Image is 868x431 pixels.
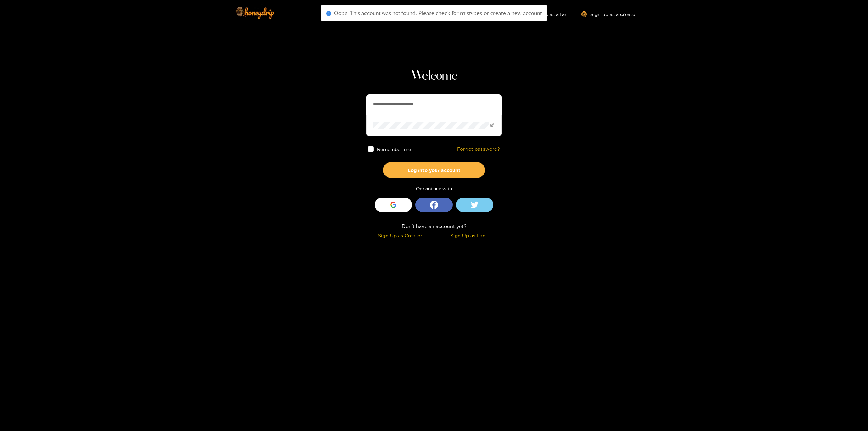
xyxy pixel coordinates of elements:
[366,222,502,230] div: Don't have an account yet?
[366,68,502,84] h1: Welcome
[366,185,502,193] div: Or continue with
[334,9,542,16] span: Oops! This account was not found. Please check for mistypes or create a new account
[377,146,411,152] span: Remember me
[326,11,331,16] span: info-circle
[383,162,485,178] button: Log into your account
[581,11,637,17] a: Sign up as a creator
[436,232,500,239] div: Sign Up as Fan
[457,146,500,152] a: Forgot password?
[490,123,494,128] span: eye-invisible
[368,232,432,239] div: Sign Up as Creator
